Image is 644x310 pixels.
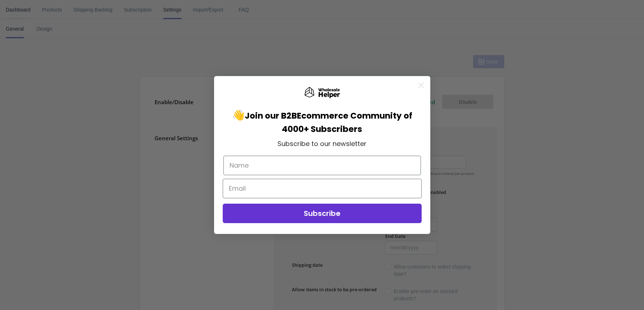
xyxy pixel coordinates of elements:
span: Join our B2B [245,110,297,121]
span: Subscribe to our newsletter [277,139,367,148]
span: 👋 [232,108,297,122]
input: Name [223,156,421,175]
button: Close dialog [415,79,427,92]
img: Wholesale Helper Logo [304,87,340,98]
button: Subscribe [223,204,422,223]
span: Ecommerce Community of 4000+ Subscribers [282,110,412,135]
input: Email [223,179,422,198]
